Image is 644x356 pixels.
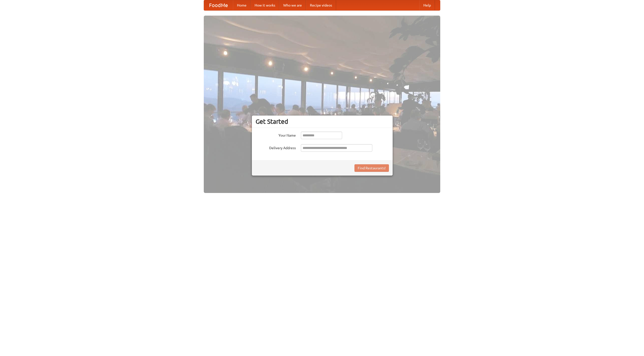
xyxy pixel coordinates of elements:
a: Who we are [279,0,306,10]
a: Home [233,0,251,10]
label: Your Name [256,132,296,138]
a: Recipe videos [306,0,336,10]
a: Help [419,0,435,10]
h3: Get Started [256,118,389,125]
a: How it works [251,0,279,10]
label: Delivery Address [256,144,296,150]
a: FoodMe [204,0,233,10]
button: Find Restaurants! [354,164,389,172]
